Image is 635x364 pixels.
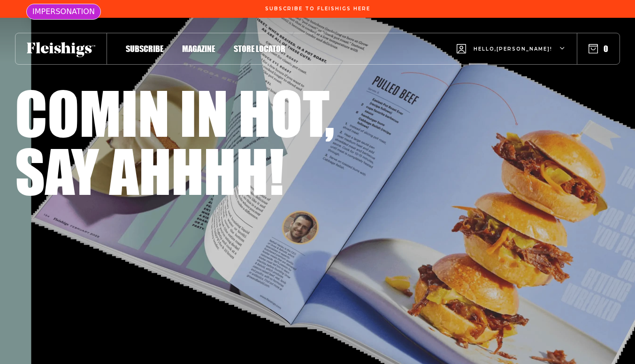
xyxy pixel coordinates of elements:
[265,6,370,12] span: Subscribe To Fleishigs Here
[126,42,163,55] a: Subscribe
[234,42,285,55] a: Store locator
[474,45,552,67] span: Hello, [PERSON_NAME] !
[263,6,372,11] a: Subscribe To Fleishigs Here
[234,44,285,54] span: Store locator
[457,30,566,67] button: Hello,[PERSON_NAME]!
[182,42,215,55] a: Magazine
[15,141,284,200] h1: Say ahhhh!
[126,44,163,54] span: Subscribe
[15,83,335,141] h1: Comin in hot,
[26,4,101,20] div: IMPERSONATION
[589,44,608,54] button: 0
[182,44,215,54] span: Magazine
